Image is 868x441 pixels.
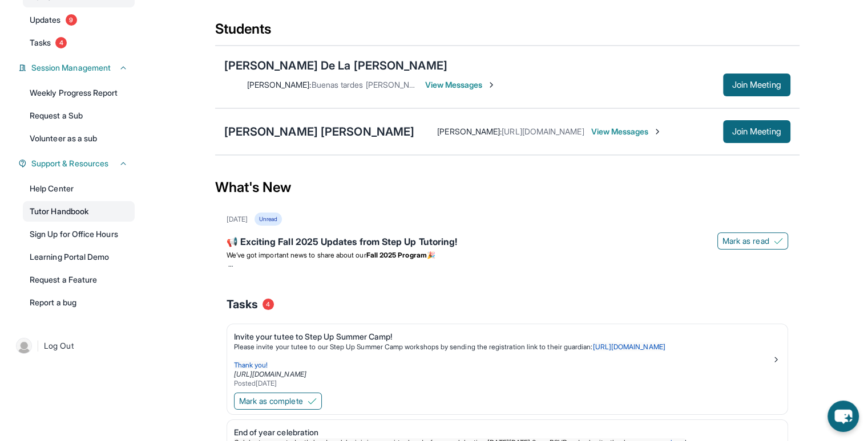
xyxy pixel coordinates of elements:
button: Mark as complete [234,393,322,410]
span: 9 [66,14,77,26]
span: Buenas tardes [PERSON_NAME] [312,80,429,89]
span: 4 [263,299,274,310]
a: [URL][DOMAIN_NAME] [592,342,665,351]
a: Volunteer as a sub [23,128,135,149]
button: Support & Resources [27,158,128,169]
div: Invite your tutee to Step Up Summer Camp! [234,331,772,342]
div: [PERSON_NAME] [PERSON_NAME] [224,124,415,140]
button: Join Meeting [723,120,790,143]
div: [DATE] [227,215,248,224]
div: Students [215,20,800,45]
a: Help Center [23,178,135,199]
span: Join Meeting [732,81,781,88]
button: chat-button [827,401,859,432]
a: Invite your tutee to Step Up Summer Camp!Please invite your tutee to our Step Up Summer Camp work... [227,324,788,390]
a: [URL][DOMAIN_NAME] [234,370,306,378]
div: 📢 Exciting Fall 2025 Updates from Step Up Tutoring! [227,235,788,251]
div: [PERSON_NAME] De La [PERSON_NAME] [224,58,447,73]
a: Weekly Progress Report [23,83,135,103]
a: Tasks4 [23,32,135,53]
span: Join Meeting [732,128,781,135]
span: Support & Resources [31,158,108,169]
img: Chevron-Right [653,127,662,136]
div: What's New [215,162,800,213]
button: Join Meeting [723,73,790,96]
p: Please invite your tutee to our Step Up Summer Camp workshops by sending the registration link to... [234,342,772,352]
a: Learning Portal Demo [23,247,135,267]
span: Mark as complete [239,395,303,407]
a: |Log Out [11,333,135,358]
div: End of year celebration [234,427,772,438]
a: Tutor Handbook [23,201,135,222]
span: [URL][DOMAIN_NAME] [502,126,584,136]
span: Log Out [44,340,74,352]
span: View Messages [425,79,496,91]
span: Mark as read [722,235,769,247]
button: Mark as read [717,232,788,250]
strong: Fall 2025 Program [366,251,427,259]
span: Updates [30,14,61,26]
div: Posted [DATE] [234,379,772,388]
img: Mark as read [774,236,783,246]
img: Mark as complete [308,397,317,406]
span: Tasks [30,37,51,48]
a: Request a Sub [23,105,135,126]
span: [PERSON_NAME] : [437,126,502,136]
a: Updates9 [23,10,135,30]
span: Thank you! [234,361,268,369]
a: Report a bug [23,292,135,313]
img: user-img [16,338,32,354]
span: View Messages [591,126,662,137]
span: | [37,339,39,353]
span: We’ve got important news to share about our [227,251,366,259]
span: 🎉 [427,251,435,259]
div: Unread [255,213,282,226]
img: Chevron-Right [487,80,496,89]
span: Tasks [227,296,258,312]
span: 4 [55,37,67,48]
a: Request a Feature [23,269,135,290]
button: Session Management [27,62,128,73]
span: [PERSON_NAME] : [247,80,312,89]
a: Sign Up for Office Hours [23,224,135,244]
span: Session Management [31,62,111,73]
